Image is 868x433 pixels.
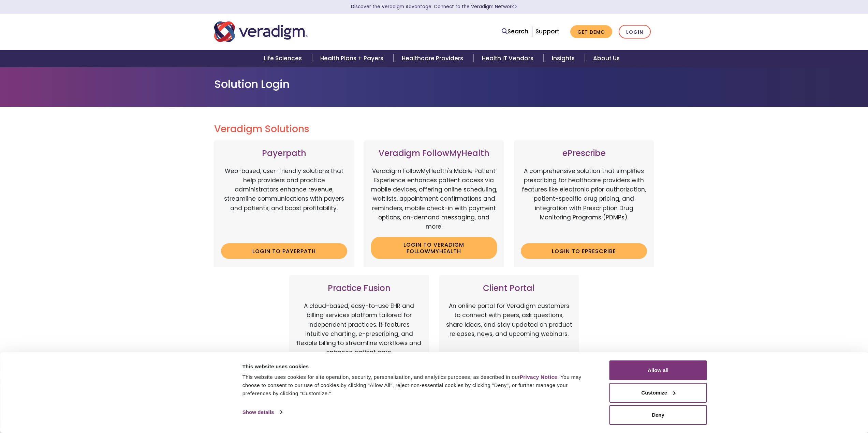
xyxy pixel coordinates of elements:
[214,123,654,135] h2: Veradigm Solutions
[585,50,628,67] a: About Us
[609,360,707,380] button: Allow all
[312,50,394,67] a: Health Plans + Payers
[570,25,612,38] a: Get Demo
[446,301,572,357] p: An online portal for Veradigm customers to connect with peers, ask questions, share ideas, and st...
[296,283,422,293] h3: Practice Fusion
[296,301,422,357] p: A cloud-based, easy-to-use EHR and billing services platform tailored for independent practices. ...
[242,407,282,417] a: Show details
[371,237,497,259] a: Login to Veradigm FollowMyHealth
[221,149,347,158] h3: Payerpath
[521,149,647,158] h3: ePrescribe
[214,20,308,43] img: Veradigm logo
[520,374,557,380] a: Privacy Notice
[544,50,585,67] a: Insights
[214,78,654,91] h1: Solution Login
[221,243,347,259] a: Login to Payerpath
[521,243,647,259] a: Login to ePrescribe
[242,373,594,398] div: This website uses cookies for site operation, security, personalization, and analytics purposes, ...
[394,50,473,67] a: Healthcare Providers
[535,27,559,35] a: Support
[255,50,312,67] a: Life Sciences
[351,3,517,10] a: Discover the Veradigm Advantage: Connect to the Veradigm NetworkLearn More
[242,362,594,371] div: This website uses cookies
[221,167,347,238] p: Web-based, user-friendly solutions that help providers and practice administrators enhance revenu...
[502,27,528,36] a: Search
[521,167,647,238] p: A comprehensive solution that simplifies prescribing for healthcare providers with features like ...
[609,383,707,403] button: Customize
[446,283,572,293] h3: Client Portal
[514,3,517,10] span: Learn More
[371,149,497,158] h3: Veradigm FollowMyHealth
[609,405,707,425] button: Deny
[474,50,544,67] a: Health IT Vendors
[619,25,651,39] a: Login
[371,167,497,231] p: Veradigm FollowMyHealth's Mobile Patient Experience enhances patient access via mobile devices, o...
